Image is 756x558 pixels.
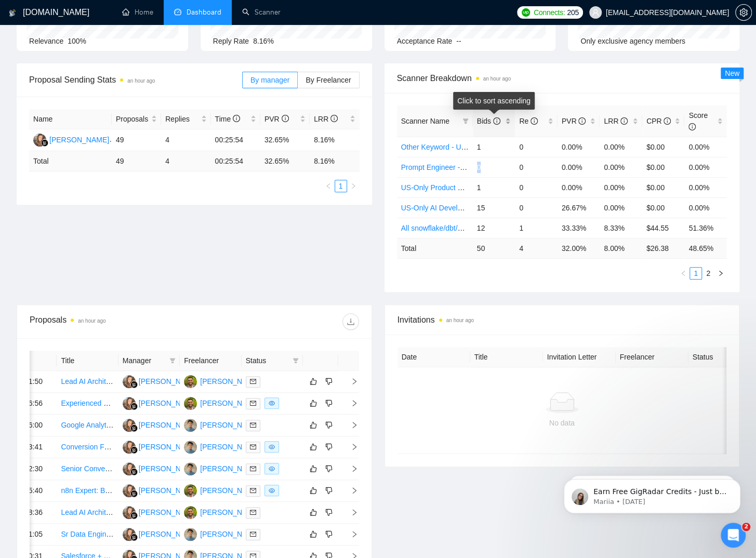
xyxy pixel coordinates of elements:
[45,40,179,49] p: Message from Mariia, sent 7w ago
[269,487,275,494] span: eye
[684,197,727,218] td: 0.00%
[600,157,642,177] td: 0.00%
[200,441,260,453] div: [PERSON_NAME]
[721,523,746,548] iframe: Intercom live chat
[260,129,310,151] td: 32.65%
[616,347,688,367] th: Freelancer
[342,530,358,538] span: right
[342,509,358,516] span: right
[558,137,600,157] td: 0.00%
[397,347,470,367] th: Date
[200,463,260,474] div: [PERSON_NAME]
[215,115,240,123] span: Time
[397,313,727,326] span: Invitations
[401,163,543,171] a: Prompt Engineer - US-Only AI Development
[250,466,256,472] span: mail
[534,7,565,18] span: Connects:
[310,486,317,495] span: like
[200,419,260,431] div: [PERSON_NAME]
[250,531,256,537] span: mail
[335,180,347,192] li: 1
[130,424,138,432] img: gigradar-bm.png
[57,524,118,546] td: Sr Data Engineer (Python, DBT, SQL)
[736,8,751,17] span: setting
[515,218,558,238] td: 1
[123,441,136,454] img: NK
[250,76,289,84] span: By manager
[530,117,538,125] span: info-circle
[342,465,358,472] span: right
[322,180,335,192] button: left
[323,506,335,519] button: dislike
[342,421,358,429] span: right
[473,197,515,218] td: 15
[57,393,118,415] td: Experienced Full stack ( PWA- AI integration )
[310,377,317,386] span: like
[558,218,600,238] td: 33.33%
[307,441,320,453] button: like
[323,484,335,497] button: dislike
[600,197,642,218] td: 0.00%
[718,270,724,276] span: right
[714,267,727,280] button: right
[543,347,616,367] th: Invitation Letter
[742,523,750,531] span: 2
[310,443,317,451] span: like
[310,508,317,516] span: like
[483,76,511,82] time: an hour ago
[397,37,453,45] span: Acceptance Rate
[242,8,281,17] a: searchScanner
[307,528,320,540] button: like
[184,419,197,432] img: RT
[200,397,260,409] div: [PERSON_NAME]
[184,397,197,410] img: U
[184,462,197,475] img: RT
[600,137,642,157] td: 0.00%
[184,506,197,519] img: U
[57,371,118,393] td: Lead AI Architect – Clinical Decision Support (Healthcare AI)
[325,508,333,516] span: dislike
[130,403,138,410] img: gigradar-bm.png
[123,355,165,366] span: Manager
[690,268,701,279] a: 1
[325,183,331,189] span: left
[558,157,600,177] td: 0.00%
[29,37,63,45] span: Relevance
[684,137,727,157] td: 0.00%
[519,117,538,125] span: Re
[200,485,260,496] div: [PERSON_NAME]
[165,113,198,125] span: Replies
[184,420,260,429] a: RT[PERSON_NAME]
[123,464,198,472] a: NK[PERSON_NAME]
[714,267,727,280] li: Next Page
[620,117,628,125] span: info-circle
[342,313,359,330] button: download
[250,509,256,515] span: mail
[702,268,714,279] a: 2
[515,157,558,177] td: 0
[61,377,255,386] a: Lead AI Architect – Clinical Decision Support (Healthcare AI)
[323,419,335,431] button: dislike
[269,466,275,472] span: eye
[290,353,301,368] span: filter
[174,8,181,16] span: dashboard
[127,78,155,84] time: an hour ago
[401,117,449,125] span: Scanner Name
[307,462,320,475] button: like
[307,397,320,409] button: like
[477,117,500,125] span: Bids
[253,37,274,45] span: 8.16%
[187,8,221,17] span: Dashboard
[57,458,118,480] td: Senior Conversion Tracking & Analytics Engineer (Server-Side GTM)
[306,76,351,84] span: By Freelancer
[123,529,198,538] a: NK[PERSON_NAME]
[61,443,248,451] a: Conversion Funnel Audit & Optimisation for Online Casino
[61,530,182,538] a: Sr Data Engineer (Python, DBT, SQL)
[642,177,685,197] td: $0.00
[161,109,210,129] th: Replies
[684,157,727,177] td: 0.00%
[307,419,320,431] button: like
[401,224,516,232] a: All snowflake/dbt/analytics engineer
[600,177,642,197] td: 0.00%
[9,5,16,21] img: logo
